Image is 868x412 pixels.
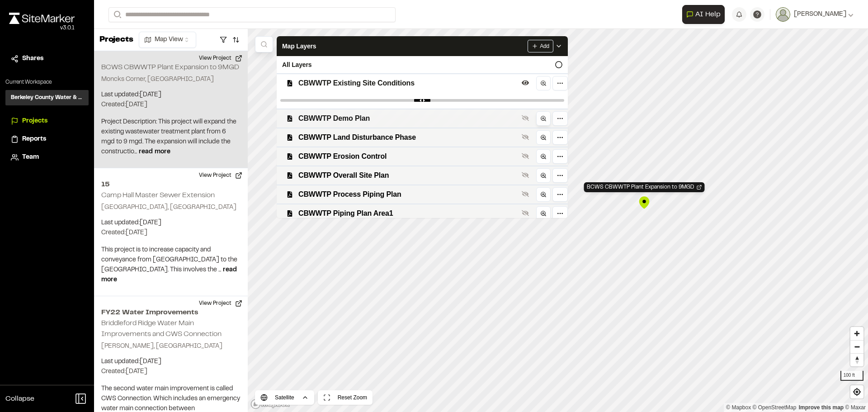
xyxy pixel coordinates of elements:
a: Shares [11,54,83,64]
a: Zoom to layer [536,168,551,183]
h2: Briddleford Ridge Water Main Improvements and CWS Connection [101,320,222,337]
a: Team [11,152,83,162]
div: Open AI Assistant [682,5,728,24]
a: Zoom to layer [536,206,551,221]
span: CBWWTP Demo Plan [298,113,518,124]
img: rebrand.png [9,13,75,24]
a: Map feedback [799,404,844,411]
span: CBWWTP Overall Site Plan [298,170,518,181]
span: CBWWTP Erosion Control [298,151,518,162]
button: Zoom out [850,340,863,353]
button: Show layer [520,113,531,123]
button: [PERSON_NAME] [776,7,854,22]
span: Projects [22,116,47,126]
span: Collapse [5,393,34,404]
span: AI Help [695,9,721,20]
button: Open AI Assistant [682,5,725,24]
a: Reports [11,134,83,144]
h2: BCWS CBWWTP Plant Expansion to 9MGD [101,64,239,71]
a: Projects [11,116,83,126]
a: OpenStreetMap [753,404,797,411]
a: Zoom to layer [536,130,551,145]
p: [PERSON_NAME], [GEOGRAPHIC_DATA] [101,341,241,351]
button: View Project [193,51,248,66]
h2: Camp Hall Master Sewer Extension [101,192,215,199]
button: Show layer [520,189,531,199]
div: Open Project [584,182,705,192]
span: Add [540,42,549,50]
p: Moncks Corner, [GEOGRAPHIC_DATA] [101,75,241,85]
h3: Berkeley County Water & Sewer [11,94,83,102]
span: Map Layers [282,41,316,51]
span: Team [22,152,39,162]
span: read more [139,149,170,155]
a: Mapbox logo [250,399,290,409]
div: All Layers [277,56,568,73]
button: Show layer [520,151,531,161]
button: Find my location [850,385,863,398]
p: Last updated: [DATE] [101,357,241,367]
button: Add [528,40,553,52]
button: Reset Zoom [318,390,373,405]
span: CBWWTP Piping Plan Area1 [298,208,518,219]
button: Show layer [520,208,531,218]
a: Zoom to layer [536,111,551,126]
span: Reset bearing to north [850,354,863,366]
p: Project Description: This project will expand the existing wastewater treatment plant from 6 mgd ... [101,117,241,157]
div: Map marker [637,196,651,209]
p: Created: [DATE] [101,367,241,377]
span: CBWWTP Process Piping Plan [298,189,518,200]
button: Reset bearing to north [850,353,863,366]
span: [PERSON_NAME] [794,9,846,19]
span: Shares [22,54,43,64]
span: Reports [22,134,46,144]
h2: 15 [101,179,241,190]
button: View Project [193,168,248,183]
button: Satellite [255,390,314,405]
p: Created: [DATE] [101,100,241,110]
button: Search [108,7,125,22]
span: Zoom out [850,341,863,353]
a: Zoom to layer [536,76,551,90]
p: Current Workspace [5,78,89,86]
p: Last updated: [DATE] [101,90,241,100]
a: Mapbox [726,404,751,411]
span: CBWWTP Land Disturbance Phase [298,132,518,143]
p: Last updated: [DATE] [101,218,241,228]
a: Zoom to layer [536,149,551,164]
p: Created: [DATE] [101,228,241,238]
canvas: Map [248,29,868,412]
h2: FY22 Water Improvements [101,307,241,318]
img: User [776,7,790,22]
a: Maxar [845,404,866,411]
p: Projects [99,34,133,46]
p: This project is to increase capacity and conveyance from [GEOGRAPHIC_DATA] to the [GEOGRAPHIC_DAT... [101,245,241,285]
button: Show layer [520,170,531,180]
button: Show layer [520,132,531,142]
button: Zoom in [850,327,863,340]
span: CBWWTP Existing Site Conditions [298,78,518,89]
button: View Project [193,296,248,311]
button: Hide layer [520,77,531,88]
div: 100 ft [840,371,863,381]
p: [GEOGRAPHIC_DATA], [GEOGRAPHIC_DATA] [101,203,241,213]
div: Oh geez...please don't... [9,24,75,32]
a: Zoom to layer [536,187,551,202]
